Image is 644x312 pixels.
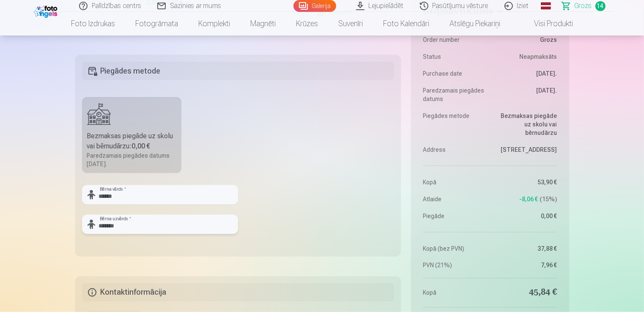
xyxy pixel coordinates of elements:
span: Grozs [575,1,592,11]
dt: Paredzamais piegādes datums [423,86,486,103]
span: -8,06 € [520,195,538,203]
dt: Kopā [423,287,486,299]
dd: 37,88 € [494,244,557,253]
span: Neapmaksāts [520,52,557,61]
dd: [DATE]. [494,86,557,103]
a: Magnēti [240,12,286,36]
dt: Status [423,52,486,61]
a: Suvenīri [328,12,373,36]
dt: Piegāde [423,212,486,220]
h5: Kontaktinformācija [82,283,395,302]
dd: Bezmaksas piegāde uz skolu vai bērnudārzu [494,112,557,137]
dd: 45,84 € [494,287,557,299]
dt: Atlaide [423,195,486,203]
a: Krūzes [286,12,328,36]
dt: Address [423,145,486,154]
a: Visi produkti [510,12,583,36]
a: Fotogrāmata [125,12,188,36]
dt: Kopā (bez PVN) [423,244,486,253]
b: 0,00 € [132,142,151,150]
dt: PVN (21%) [423,261,486,270]
dd: 53,90 € [494,178,557,186]
span: 15 % [540,195,557,203]
a: Komplekti [188,12,240,36]
dd: 0,00 € [494,212,557,220]
dd: 7,96 € [494,261,557,270]
dd: [STREET_ADDRESS] [494,145,557,154]
dd: [DATE]. [494,69,557,78]
dt: Purchase date [423,69,486,78]
dt: Order number [423,36,486,44]
div: Paredzamais piegādes datums [DATE]. [87,151,177,168]
dt: Piegādes metode [423,112,486,137]
img: /fa1 [34,3,60,18]
dt: Kopā [423,178,486,186]
a: Atslēgu piekariņi [439,12,510,36]
dd: Grozs [494,36,557,44]
h5: Piegādes metode [82,62,395,80]
div: Bezmaksas piegāde uz skolu vai bērnudārzu : [87,131,177,151]
a: Foto kalendāri [373,12,439,36]
span: 14 [595,1,606,11]
a: Foto izdrukas [61,12,125,36]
